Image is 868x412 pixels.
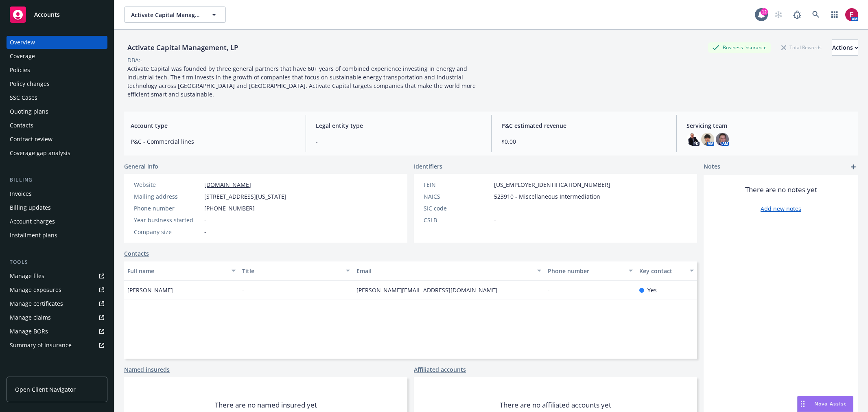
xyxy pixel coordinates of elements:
div: Year business started [134,216,201,224]
span: There are no named insured yet [215,400,317,410]
div: Analytics hub [7,368,107,376]
div: Contract review [10,133,52,146]
div: Billing updates [10,201,51,214]
span: Nova Assist [814,400,846,407]
div: Drag to move [798,396,808,412]
a: Switch app [826,7,843,23]
span: Legal entity type [316,121,481,130]
span: [PERSON_NAME] [127,286,173,294]
span: - [316,137,481,146]
div: Coverage [10,50,35,63]
a: Manage claims [7,311,107,324]
a: Quoting plans [7,105,107,118]
a: Coverage gap analysis [7,147,107,160]
span: Accounts [34,11,60,18]
a: Summary of insurance [7,339,107,352]
span: Yes [647,286,657,294]
div: SIC code [424,204,491,213]
div: Manage exposures [10,283,61,296]
a: Contract review [7,133,107,146]
div: Total Rewards [777,42,826,53]
div: Policies [10,64,30,77]
span: - [204,228,206,236]
div: Key contact [639,267,685,275]
a: Manage BORs [7,325,107,338]
div: NAICS [424,192,491,201]
div: Billing [7,176,107,184]
div: Summary of insurance [10,339,72,352]
div: Quoting plans [10,105,48,118]
a: SSC Cases [7,91,107,104]
a: Installment plans [7,229,107,242]
a: Coverage [7,50,107,63]
div: CSLB [424,216,491,224]
a: Named insureds [124,365,170,374]
span: Account type [131,121,296,130]
span: [PHONE_NUMBER] [204,204,255,213]
a: Manage files [7,270,107,283]
div: Installment plans [10,229,57,242]
a: Account charges [7,215,107,228]
button: Activate Capital Management, LP [124,7,226,23]
span: P&C - Commercial lines [131,137,296,146]
a: Manage certificates [7,297,107,310]
span: - [494,216,496,224]
span: Notes [704,162,720,172]
span: Activate Capital was founded by three general partners that have 60+ years of combined experience... [127,65,477,98]
img: photo [701,133,714,146]
span: [US_EMPLOYER_IDENTIFICATION_NUMBER] [494,180,610,189]
a: Policies [7,64,107,77]
div: Phone number [548,267,624,275]
a: Search [808,7,824,23]
a: Manage exposures [7,283,107,296]
a: [DOMAIN_NAME] [204,181,251,188]
div: SSC Cases [10,91,37,104]
img: photo [845,8,858,21]
div: Overview [10,36,35,49]
img: photo [687,133,700,146]
div: Title [242,267,341,275]
span: Servicing team [687,121,852,130]
div: Full name [127,267,227,275]
div: Mailing address [134,192,201,201]
span: General info [124,162,158,171]
div: Policy changes [10,77,50,90]
span: There are no affiliated accounts yet [500,400,611,410]
a: add [848,162,858,172]
a: [PERSON_NAME][EMAIL_ADDRESS][DOMAIN_NAME] [356,286,504,294]
button: Title [239,261,354,281]
span: P&C estimated revenue [501,121,667,130]
a: Policy changes [7,77,107,90]
button: Nova Assist [797,396,853,412]
span: - [242,286,244,294]
div: Manage claims [10,311,51,324]
div: Manage BORs [10,325,48,338]
a: - [548,286,556,294]
span: $0.00 [501,137,667,146]
button: Actions [832,39,858,56]
div: Phone number [134,204,201,213]
div: Account charges [10,215,55,228]
button: Email [353,261,544,281]
span: - [494,204,496,213]
span: - [204,216,206,224]
span: Activate Capital Management, LP [131,11,201,19]
div: Manage certificates [10,297,63,310]
div: Business Insurance [708,42,771,53]
div: Activate Capital Management, LP [124,42,241,53]
a: Affiliated accounts [414,365,466,374]
div: Actions [832,40,858,55]
div: Contacts [10,119,33,132]
div: Manage files [10,270,44,283]
a: Report a Bug [789,7,805,23]
span: Identifiers [414,162,442,171]
span: [STREET_ADDRESS][US_STATE] [204,192,286,201]
div: Tools [7,258,107,266]
span: 523910 - Miscellaneous Intermediation [494,192,600,201]
div: Invoices [10,187,32,200]
div: Company size [134,228,201,236]
a: Billing updates [7,201,107,214]
img: photo [716,133,729,146]
div: FEIN [424,180,491,189]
